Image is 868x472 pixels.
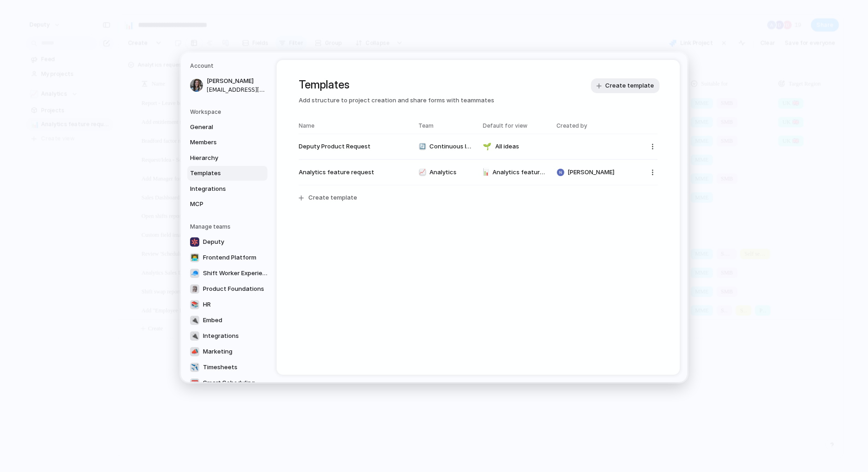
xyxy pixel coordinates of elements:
[187,344,272,359] a: 📣Marketing
[483,167,489,177] span: 📊
[483,141,492,152] span: 🌱
[187,166,267,181] a: Templates
[429,167,457,177] span: Analytics
[203,331,239,340] span: Integrations
[187,297,272,312] a: 📚HR
[591,78,660,93] button: Create template
[605,81,654,90] span: Create template
[187,313,272,327] a: 🔌Embed
[299,142,409,151] span: Deputy Product Request
[190,200,249,209] span: MCP
[190,184,249,193] span: Integrations
[190,362,199,372] div: ✈️
[299,96,658,105] span: Add structure to project creation and share forms with teammates
[190,378,199,387] div: 🗓️
[190,138,249,147] span: Members
[187,150,267,165] a: Hierarchy
[190,253,199,262] div: 👨‍💻
[203,378,255,387] span: Smart Scheduling
[567,167,614,177] span: [PERSON_NAME]
[429,142,474,151] span: Continuous Improvement
[187,197,267,212] a: MCP
[187,281,272,296] a: 🗿Product Foundations
[187,328,272,343] a: 🔌Integrations
[187,234,272,249] a: Deputy
[492,167,547,177] span: Analytics feature requests
[419,168,426,176] div: 📈
[187,375,272,390] a: 🗓️Smart Scheduling
[203,284,264,293] span: Product Foundations
[419,143,426,150] div: 🔄
[190,331,199,340] div: 🔌
[203,362,237,372] span: Timesheets
[203,253,256,262] span: Frontend Platform
[556,121,587,130] span: Created by
[203,347,232,356] span: Marketing
[293,138,663,155] button: Deputy Product Request🔄Continuous Improvement🌱All ideas
[190,107,267,116] h5: Workspace
[190,222,267,230] h5: Manage teams
[190,169,249,178] span: Templates
[308,193,357,202] span: Create template
[190,122,249,131] span: General
[207,85,266,94] span: [EMAIL_ADDRESS][DOMAIN_NAME]
[187,250,272,265] a: 👨‍💻Frontend Platform
[203,315,222,324] span: Embed
[190,284,199,293] div: 🗿
[187,119,267,134] a: General
[299,121,409,130] span: Name
[293,163,663,181] button: Analytics feature request📈Analytics📊Analytics feature requests[PERSON_NAME]
[187,74,267,97] a: [PERSON_NAME][EMAIL_ADDRESS][DOMAIN_NAME]
[207,77,266,86] span: [PERSON_NAME]
[495,142,519,151] span: All ideas
[190,268,199,277] div: 🧢
[483,121,527,130] span: Default for view
[203,268,269,277] span: Shift Worker Experience
[203,300,211,309] span: HR
[190,300,199,309] div: 📚
[299,77,658,93] h1: Templates
[299,167,409,177] span: Analytics feature request
[187,360,272,374] a: ✈️Timesheets
[187,181,267,196] a: Integrations
[190,153,249,162] span: Hierarchy
[190,62,267,70] h5: Account
[187,135,267,150] a: Members
[293,189,663,206] button: Create template
[418,121,474,130] span: Team
[187,265,272,280] a: 🧢Shift Worker Experience
[190,347,199,356] div: 📣
[203,237,224,246] span: Deputy
[190,315,199,324] div: 🔌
